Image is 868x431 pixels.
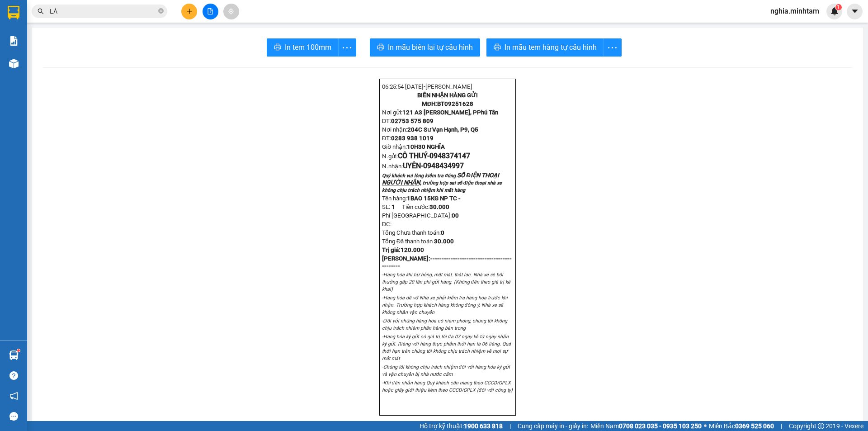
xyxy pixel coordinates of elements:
span: [PERSON_NAME] [425,83,472,90]
em: -Đối với những hàng hóa có niêm phong, chúng tôi không chịu trách nhiêm phần hàng bên trong [382,318,507,331]
sup: 1 [17,349,20,352]
img: solution-icon [9,36,19,46]
span: 1BAO 15KG NP TC - [407,195,461,202]
span: Tên hàng: [382,195,461,202]
button: more [338,38,356,57]
span: 0 [441,229,444,236]
span: 06:25:54 [DATE]- [382,83,472,90]
em: -Hàng hóa ký gửi có giá trị tối đa 07 ngày kể từ ngày nhận ký gửi. Riêng với hàng thực phẩm thời ... [382,334,511,361]
span: caret-down [851,7,859,15]
input: Tìm tên, số ĐT hoặc mã đơn [50,6,156,16]
span: Tổng Đã thanh toán [382,238,433,245]
span: In mẫu biên lai tự cấu hình [388,42,473,53]
em: -Hàng hóa khi hư hỏng, mất mát. thất lạc. Nhà xe sẽ bồi thường gấp 20 lần phí gửi hàng. (Không đề... [382,272,510,292]
span: In tem 100mm [285,42,331,53]
span: UYÊN- [403,161,423,170]
span: aim [228,8,234,14]
span: more [339,42,356,53]
span: printer [494,43,501,52]
span: notification [9,392,18,400]
span: 02753 575 809 [391,118,434,124]
img: logo-vxr [8,6,19,19]
img: warehouse-icon [9,350,19,360]
span: SỐ ĐIỆN THOẠI NGƯỜI NHẬN, [382,172,499,186]
span: plus [186,8,193,14]
span: ĐC: [382,221,392,227]
span: Hỗ trợ kỹ thuật: [420,421,503,431]
strong: 0 [452,212,459,219]
span: 204C Sư Vạn Hạnh, P9, Q5 [407,126,478,133]
span: CÔ THUÝ- [398,152,470,160]
button: printerIn mẫu tem hàng tự cấu hình [486,38,604,57]
span: Nơi gửi: [382,109,498,116]
sup: 1 [835,4,842,10]
span: N.gửi: [382,153,470,160]
button: more [604,38,622,57]
span: Miền Bắc [709,421,774,431]
span: 1 [837,4,840,10]
span: 1 [392,204,395,210]
span: Miền Nam [590,421,702,431]
em: -Hàng hóa dễ vỡ Nhà xe phải kiểm tra hàng hóa trước khi nhận. Trường hợp khách hàng không đồng ý.... [382,295,508,315]
span: ĐT: [382,135,392,142]
span: Nơi nhận: [382,126,478,133]
span: Cung cấp máy in - giấy in: [518,421,588,431]
span: ĐT: [382,118,392,124]
strong: BIÊN NHẬN HÀNG GỬI [417,92,478,99]
button: file-add [203,4,218,19]
em: -Khi đến nhận hàng Quý khách cần mang theo CCCD/GPLX hoặc giấy giới thiệu kèm theo CCCD/GPLX (đối... [382,380,513,393]
span: 120.000 [401,246,424,253]
span: Trị giá: [382,246,401,253]
span: 30.000 [434,238,454,245]
span: 30.000 [429,204,449,210]
span: copyright [818,423,824,429]
span: ⚪️ [704,424,707,428]
span: message [9,412,18,421]
span: Tiền cước: [402,204,449,210]
span: 121 A3 [PERSON_NAME], PPhú Tân [402,109,498,116]
button: caret-down [847,4,863,19]
img: icon-new-feature [830,7,839,15]
span: Quý khách vui lòng kiểm tra đúng [382,173,456,179]
span: close-circle [158,7,164,16]
span: Giờ nhận: [382,143,445,150]
button: plus [181,4,197,19]
span: more [604,42,621,53]
span: 0283 938 1019 [391,135,434,142]
span: close-circle [158,8,164,14]
span: SL: [382,204,390,210]
span: | [781,421,782,431]
span: In mẫu tem hàng tự cấu hình [505,42,597,53]
span: 0948374147 [429,152,470,160]
span: nghia.minhtam [763,5,826,17]
span: Tổng Chưa thanh toán: [382,229,444,236]
span: search [38,8,44,14]
strong: 0369 525 060 [735,422,774,430]
span: BT09251628 [437,100,473,107]
img: warehouse-icon [9,59,19,68]
span: file-add [207,8,213,14]
span: trường hợp sai số điện thoại nhà xe không chịu trách nhiệm khi mất hàng [382,180,502,193]
span: printer [274,43,281,52]
span: question-circle [9,371,18,380]
span: Phí [GEOGRAPHIC_DATA]: [382,212,459,219]
strong: 0708 023 035 - 0935 103 250 [619,422,702,430]
button: aim [223,4,239,19]
button: printerIn mẫu biên lai tự cấu hình [370,38,480,57]
span: 0948434997 [423,161,464,170]
span: | [509,421,511,431]
strong: 1900 633 818 [464,422,503,430]
span: N.nhận: [382,163,464,170]
span: 10H30 NGHĨA [407,143,445,150]
button: printerIn tem 100mm [267,38,339,57]
em: -Chúng tôi không chịu trách nhiệm đối với hàng hóa ký gửi và vận chuyển bị nhà nước cấm [382,364,510,377]
span: printer [377,43,384,52]
strong: [PERSON_NAME]:-------------------------------------------- [382,255,512,269]
strong: MĐH: [422,100,474,107]
span: 0 [455,212,459,219]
